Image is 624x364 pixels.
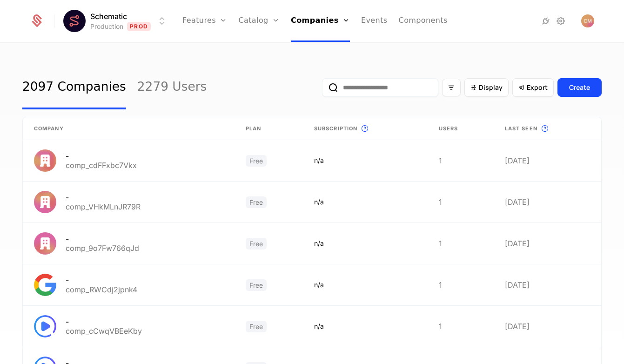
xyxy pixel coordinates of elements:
[512,78,554,97] button: Export
[137,66,207,109] a: 2279 Users
[555,15,566,27] a: Settings
[505,125,537,133] span: Last seen
[127,22,151,31] span: Prod
[557,78,602,97] button: Create
[90,11,127,22] span: Schematic
[23,117,235,140] th: Company
[569,83,590,92] div: Create
[527,83,548,92] span: Export
[235,117,303,140] th: Plan
[479,83,503,92] span: Display
[22,66,126,109] a: 2097 Companies
[63,10,86,32] img: Schematic
[540,15,551,27] a: Integrations
[314,125,357,133] span: Subscription
[581,14,594,27] img: Coleman McFarland
[428,117,494,140] th: Users
[581,14,594,27] button: Open user button
[90,22,123,31] div: Production
[66,11,168,31] button: Select environment
[442,79,461,96] button: Filter options
[464,78,509,97] button: Display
